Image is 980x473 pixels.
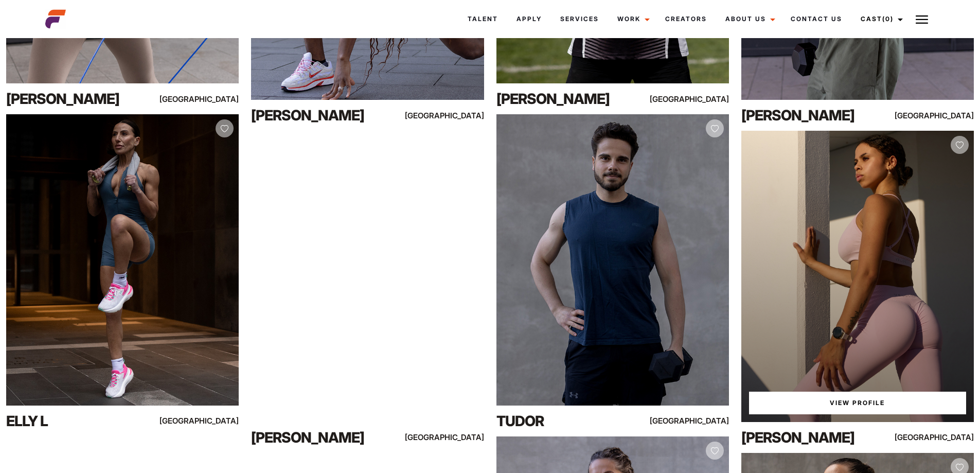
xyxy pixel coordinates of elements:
div: [PERSON_NAME] [741,427,881,448]
a: Talent [458,5,507,33]
a: Work [608,5,656,33]
a: Cast(0) [851,5,909,33]
a: View Taleisha'sProfile [749,392,966,414]
div: [GEOGRAPHIC_DATA] [904,431,974,444]
div: [PERSON_NAME] [496,89,636,109]
a: About Us [716,5,781,33]
img: Burger icon [916,13,928,26]
a: Apply [507,5,551,33]
div: [GEOGRAPHIC_DATA] [659,414,729,427]
a: Contact Us [781,5,851,33]
div: [PERSON_NAME] [741,105,881,126]
div: [GEOGRAPHIC_DATA] [414,431,484,444]
span: (0) [882,15,894,23]
a: Creators [656,5,716,33]
div: [PERSON_NAME] [251,105,390,126]
div: [GEOGRAPHIC_DATA] [414,109,484,122]
img: cropped-aefm-brand-fav-22-square.png [45,9,66,29]
div: [GEOGRAPHIC_DATA] [169,93,239,106]
div: [GEOGRAPHIC_DATA] [659,93,729,106]
div: Tudor [496,411,636,431]
div: [GEOGRAPHIC_DATA] [904,109,974,122]
a: Services [551,5,608,33]
div: [PERSON_NAME] [251,427,390,448]
div: [GEOGRAPHIC_DATA] [169,414,239,427]
div: Elly L [6,411,146,431]
div: [PERSON_NAME] [6,89,146,109]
